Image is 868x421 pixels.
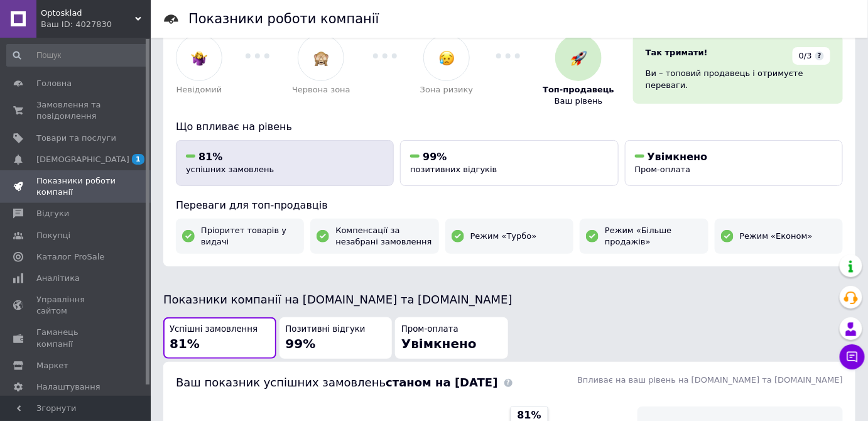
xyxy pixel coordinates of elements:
span: [DEMOGRAPHIC_DATA] [36,154,129,165]
button: УвімкненоПром-оплата [625,140,843,186]
span: Успішні замовлення [170,324,258,336]
b: станом на [DATE] [386,376,497,389]
span: Відгуки [36,208,69,219]
span: Червона зона [292,84,350,96]
span: Позитивні відгуки [286,324,366,336]
span: Ваш показник успішних замовлень [176,376,498,389]
button: Чат з покупцем [840,344,865,369]
span: Показники компанії на [DOMAIN_NAME] та [DOMAIN_NAME] [163,293,513,306]
span: Пром-оплата [401,324,458,336]
button: Успішні замовлення81% [163,317,276,359]
span: Показники роботи компанії [36,175,116,198]
div: 0/3 [793,47,830,65]
span: Режим «Більше продажів» [605,225,702,248]
span: Режим «Економ» [740,231,813,242]
span: Зона ризику [420,84,474,96]
span: 81% [170,336,200,351]
div: Ви – топовий продавець і отримуєте переваги. [646,68,830,90]
span: успішних замовлень [186,165,274,174]
span: Невідомий [176,84,222,96]
span: Так тримати! [646,48,708,57]
button: Пром-оплатаУвімкнено [395,317,508,359]
button: 99%позитивних відгуків [400,140,618,186]
span: Компенсації за незабрані замовлення [335,225,432,248]
img: :woman-shrugging: [192,50,207,66]
span: Переваги для топ-продавців [176,199,328,211]
span: Маркет [36,360,68,371]
span: Товари та послуги [36,133,116,144]
span: позитивних відгуків [410,165,497,174]
span: Увімкнено [401,336,477,351]
span: Що впливає на рівень [176,121,292,133]
h1: Показники роботи компанії [188,11,379,26]
span: Пром-оплата [635,165,691,174]
span: Ваш рівень [555,96,603,107]
img: :disappointed_relieved: [439,50,455,66]
span: ? [815,52,824,60]
span: Головна [36,78,72,89]
span: Налаштування [36,381,100,393]
span: Аналітика [36,273,80,284]
span: Гаманець компанії [36,327,116,349]
span: Увімкнено [648,151,708,163]
span: Optosklad [41,8,135,19]
span: 1 [132,154,144,165]
span: Покупці [36,230,70,241]
span: Впливає на ваш рівень на [DOMAIN_NAME] та [DOMAIN_NAME] [577,375,843,385]
span: Пріоритет товарів у видачі [201,225,298,248]
span: Замовлення та повідомлення [36,99,116,122]
span: Режим «Турбо» [470,231,537,242]
img: :rocket: [571,50,587,66]
span: Топ-продавець [543,84,614,96]
img: :see_no_evil: [313,50,329,66]
input: Пошук [6,44,148,67]
span: Управління сайтом [36,294,116,317]
span: 99% [423,151,447,163]
span: 81% [198,151,222,163]
div: Ваш ID: 4027830 [41,19,151,30]
span: Каталог ProSale [36,251,104,263]
button: 81%успішних замовлень [176,140,394,186]
button: Позитивні відгуки99% [279,317,393,359]
span: 99% [286,336,316,351]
